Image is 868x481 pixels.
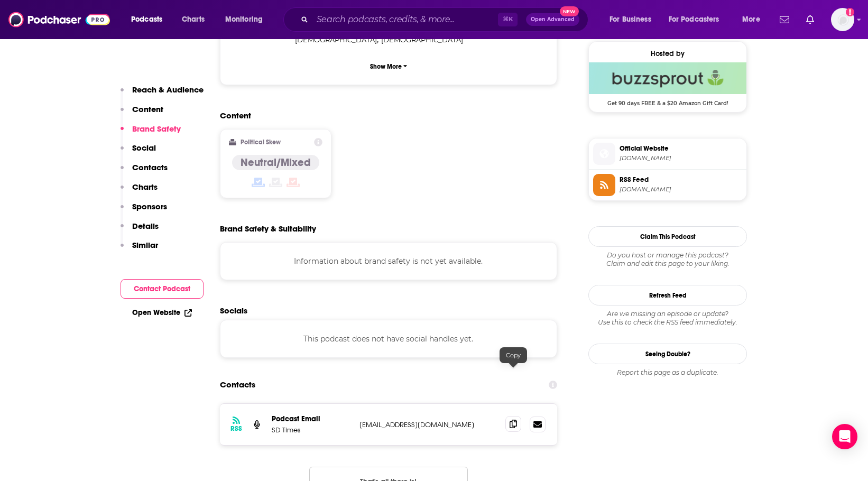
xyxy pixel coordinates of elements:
span: Logged in as Marketing09 [831,8,854,31]
button: open menu [662,11,735,28]
button: open menu [218,11,276,28]
span: New [560,6,579,16]
span: [DEMOGRAPHIC_DATA] [381,35,463,44]
button: Brand Safety [121,124,181,143]
button: Similar [121,240,158,260]
span: Charts [182,12,205,27]
span: whatthedev.buzzsprout.com [620,154,742,162]
p: Content [132,104,163,114]
button: Contacts [121,162,168,182]
button: Charts [121,182,158,201]
h2: Contacts [220,375,255,395]
p: [EMAIL_ADDRESS][DOMAIN_NAME] [359,420,497,429]
button: Reach & Audience [121,85,204,104]
a: RSS Feed[DOMAIN_NAME] [593,174,742,196]
a: Seeing Double? [588,344,747,364]
a: Show notifications dropdown [775,11,793,29]
button: Social [121,143,156,162]
button: Open AdvancedNew [526,13,579,26]
span: Get 90 days FREE & a $20 Amazon Gift Card! [589,94,746,107]
a: Buzzsprout Deal: Get 90 days FREE & a $20 Amazon Gift Card! [589,62,746,106]
div: Open Intercom Messenger [832,424,857,449]
h2: Political Skew [241,138,281,146]
button: Sponsors [121,201,167,221]
button: Claim This Podcast [588,226,747,247]
img: User Profile [831,8,854,31]
svg: Add a profile image [846,8,854,16]
div: Copy [500,347,527,363]
span: Podcasts [131,12,162,27]
button: Refresh Feed [588,285,747,306]
button: Content [121,104,163,124]
a: Show notifications dropdown [802,11,818,29]
h3: RSS [230,424,242,433]
button: Show profile menu [831,8,854,31]
a: Charts [175,11,211,28]
span: Official Website [620,144,742,153]
button: open menu [735,11,773,28]
button: open menu [124,11,176,28]
span: , [295,34,378,46]
button: Contact Podcast [121,279,204,299]
img: Buzzsprout Deal: Get 90 days FREE & a $20 Amazon Gift Card! [589,62,746,94]
span: ⌘ K [498,13,518,26]
span: Monitoring [225,12,263,27]
div: This podcast does not have social handles yet. [220,320,557,358]
p: Sponsors [132,201,167,211]
p: Charts [132,182,158,192]
h2: Brand Safety & Suitability [220,224,316,234]
p: Social [132,143,156,153]
p: Contacts [132,162,168,172]
p: Show More [370,63,402,70]
span: feeds.buzzsprout.com [620,186,742,193]
span: For Podcasters [669,12,719,27]
span: For Business [610,12,651,27]
div: Search podcasts, credits, & more... [293,7,598,32]
h2: Socials [220,306,557,316]
span: RSS Feed [620,175,742,184]
img: Podchaser - Follow, Share and Rate Podcasts [8,10,110,30]
p: Similar [132,240,158,250]
button: open menu [602,11,664,28]
input: Search podcasts, credits, & more... [312,11,498,28]
span: [DEMOGRAPHIC_DATA] [295,35,377,44]
h2: Content [220,110,549,121]
div: Claim and edit this page to your liking. [588,251,747,268]
p: Podcast Email [272,414,351,423]
div: Hosted by [589,49,746,58]
p: Brand Safety [132,124,181,134]
button: Show More [229,57,548,76]
a: Official Website[DOMAIN_NAME] [593,143,742,165]
p: SD Times [272,425,351,434]
span: Open Advanced [531,17,575,22]
p: Reach & Audience [132,85,204,95]
a: Open Website [132,308,192,317]
div: Report this page as a duplicate. [588,368,747,377]
span: More [742,12,760,27]
h4: Neutral/Mixed [241,156,311,169]
div: Information about brand safety is not yet available. [220,242,557,280]
p: Details [132,221,159,231]
div: Are we missing an episode or update? Use this to check the RSS feed immediately. [588,310,747,327]
button: Details [121,221,159,240]
span: Do you host or manage this podcast? [588,251,747,260]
